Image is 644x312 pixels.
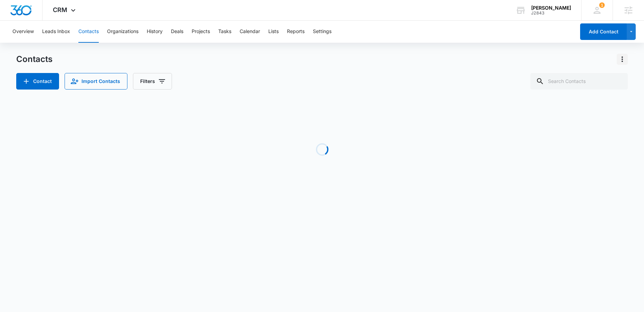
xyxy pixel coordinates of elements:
button: Add Contact [580,23,627,40]
button: Reports [287,21,305,43]
button: Actions [617,54,628,65]
div: account id [531,11,571,15]
button: Import Contacts [65,73,127,90]
div: notifications count [599,2,605,8]
div: account name [531,5,571,11]
button: Leads Inbox [42,21,70,43]
button: Contacts [78,21,99,43]
span: CRM [53,6,67,13]
button: Deals [171,21,183,43]
h1: Contacts [16,54,52,64]
button: Projects [192,21,210,43]
button: Calendar [240,21,260,43]
button: Tasks [218,21,231,43]
button: Add Contact [16,73,59,90]
button: Lists [268,21,279,43]
input: Search Contacts [530,73,628,90]
button: Filters [133,73,172,90]
span: 1 [599,2,605,8]
button: Organizations [107,21,138,43]
button: History [147,21,163,43]
button: Overview [12,21,34,43]
button: Settings [313,21,331,43]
